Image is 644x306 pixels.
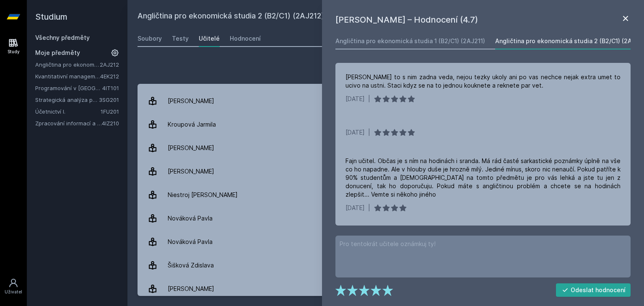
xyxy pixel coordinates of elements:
[168,280,214,297] div: [PERSON_NAME]
[5,289,22,295] div: Uživatel
[138,10,538,23] h2: Angličtina pro ekonomická studia 2 (B2/C1) (2AJ212)
[138,34,162,43] div: Soubory
[35,96,99,104] a: Strategická analýza pro informatiky a statistiky
[35,34,90,41] a: Všechny předměty
[138,89,634,113] a: [PERSON_NAME] 13 hodnocení 4.5
[368,128,370,137] div: |
[102,85,119,91] a: 4IT101
[138,136,634,160] a: [PERSON_NAME] 7 hodnocení 4.7
[35,72,100,80] a: Kvantitativní management
[138,113,634,136] a: Kroupová Jarmila 9 hodnocení 3.9
[102,120,119,127] a: 4IZ210
[168,233,213,250] div: Nováková Pavla
[368,204,370,212] div: |
[172,30,189,47] a: Testy
[99,96,119,103] a: 3SG201
[138,230,634,254] a: Nováková Pavla 13 hodnocení 4.5
[345,95,365,103] div: [DATE]
[230,34,261,43] div: Hodnocení
[199,34,220,43] div: Učitelé
[138,30,162,47] a: Soubory
[100,61,119,68] a: 2AJ212
[138,277,634,301] a: [PERSON_NAME] 22 hodnocení 4.7
[345,128,365,137] div: [DATE]
[35,49,80,57] span: Moje předměty
[35,119,102,127] a: Zpracování informací a znalostí
[345,73,621,90] div: [PERSON_NAME] to s nim zadna veda, nejou tezky ukoly ani po vas nechce nejak extra umet to ucivo ...
[168,210,213,227] div: Nováková Pavla
[168,140,214,156] div: [PERSON_NAME]
[100,73,119,80] a: 4EK212
[168,163,214,180] div: [PERSON_NAME]
[2,274,25,299] a: Uživatel
[168,93,214,109] div: [PERSON_NAME]
[138,183,634,207] a: Niestroj [PERSON_NAME] 2 hodnocení 5.0
[345,157,621,199] div: Fajn učitel. Občas je s ním na hodinách i sranda. Má rád časté sarkastické poznámky úplně na vše ...
[345,204,365,212] div: [DATE]
[368,95,370,103] div: |
[138,207,634,230] a: Nováková Pavla 4 hodnocení 4.8
[168,116,216,133] div: Kroupová Jarmila
[172,34,189,43] div: Testy
[138,160,634,183] a: [PERSON_NAME] 11 hodnocení 4.7
[35,84,102,92] a: Programování v [GEOGRAPHIC_DATA]
[230,30,261,47] a: Hodnocení
[138,254,634,277] a: Šišková Zdislava 6 hodnocení 5.0
[35,107,101,116] a: Účetnictví I.
[35,60,100,69] a: Angličtina pro ekonomická studia 2 (B2/C1)
[168,257,214,274] div: Šišková Zdislava
[199,30,220,47] a: Učitelé
[556,283,631,297] button: Odeslat hodnocení
[8,49,20,55] div: Study
[101,108,119,115] a: 1FU201
[168,187,238,203] div: Niestroj [PERSON_NAME]
[2,34,25,59] a: Study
